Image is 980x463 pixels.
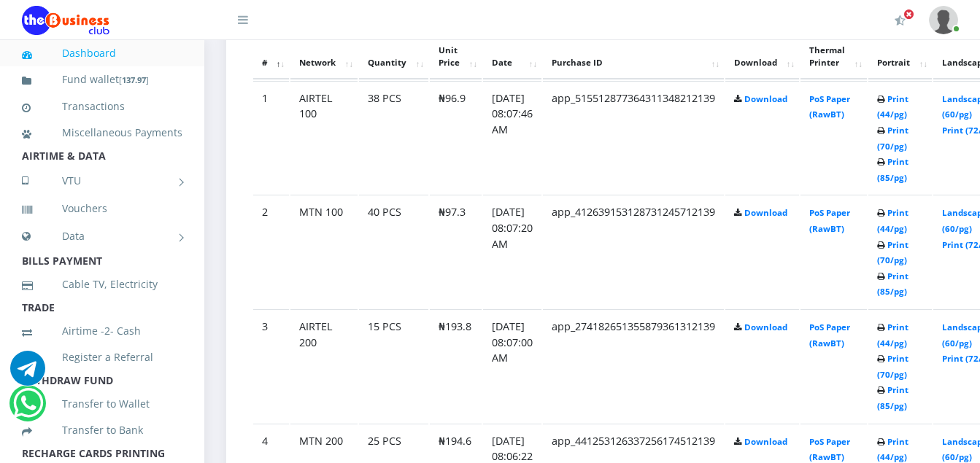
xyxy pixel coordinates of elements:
td: 15 PCS [359,309,428,422]
td: app_515512877364311348212139 [543,81,724,194]
th: #: activate to sort column descending [253,34,289,79]
a: Print (44/pg) [877,93,908,120]
span: Activate Your Membership [903,9,914,20]
a: Chat for support [10,362,45,386]
i: Activate Your Membership [895,15,906,26]
b: 137.97 [122,74,146,85]
td: AIRTEL 100 [290,81,358,194]
a: PoS Paper (RawBT) [809,93,850,120]
th: Date: activate to sort column ascending [483,34,541,79]
a: Download [744,93,787,104]
a: Print (44/pg) [877,207,908,234]
td: 3 [253,309,289,422]
a: Download [744,436,787,447]
td: app_412639153128731245712139 [543,195,724,308]
td: app_274182651355879361312139 [543,309,724,422]
a: Print (70/pg) [877,125,908,152]
td: [DATE] 08:07:46 AM [483,81,541,194]
a: PoS Paper (RawBT) [809,322,850,349]
a: PoS Paper (RawBT) [809,436,850,463]
td: 38 PCS [359,81,428,194]
td: 2 [253,195,289,308]
a: Chat for support [13,397,43,421]
img: Logo [22,6,109,35]
a: Print (44/pg) [877,322,908,349]
th: Network: activate to sort column ascending [290,34,358,79]
td: 1 [253,81,289,194]
a: Print (44/pg) [877,436,908,463]
td: ₦97.3 [430,195,482,308]
th: Quantity: activate to sort column ascending [359,34,428,79]
td: MTN 100 [290,195,358,308]
th: Download: activate to sort column ascending [725,34,799,79]
a: Register a Referral [22,341,182,374]
th: Purchase ID: activate to sort column ascending [543,34,724,79]
a: Transactions [22,90,182,123]
td: AIRTEL 200 [290,309,358,422]
a: VTU [22,163,182,199]
a: Transfer to Bank [22,413,182,447]
th: Portrait: activate to sort column ascending [868,34,932,79]
a: Dashboard [22,36,182,70]
td: ₦193.8 [430,309,482,422]
a: Vouchers [22,192,182,225]
td: [DATE] 08:07:20 AM [483,195,541,308]
small: [ ] [119,74,149,85]
a: Print (85/pg) [877,271,908,297]
a: Print (85/pg) [877,384,908,411]
a: Print (70/pg) [877,353,908,380]
td: [DATE] 08:07:00 AM [483,309,541,422]
a: PoS Paper (RawBT) [809,207,850,234]
a: Print (70/pg) [877,239,908,266]
a: Print (85/pg) [877,156,908,183]
a: Miscellaneous Payments [22,116,182,149]
td: ₦96.9 [430,81,482,194]
a: Download [744,207,787,218]
img: User [929,6,958,34]
a: Download [744,322,787,332]
a: Fund wallet[137.97] [22,63,182,97]
a: Data [22,218,182,254]
a: Airtime -2- Cash [22,314,182,348]
th: Unit Price: activate to sort column ascending [430,34,482,79]
td: 40 PCS [359,195,428,308]
th: Thermal Printer: activate to sort column ascending [800,34,867,79]
a: Transfer to Wallet [22,387,182,421]
a: Cable TV, Electricity [22,268,182,301]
